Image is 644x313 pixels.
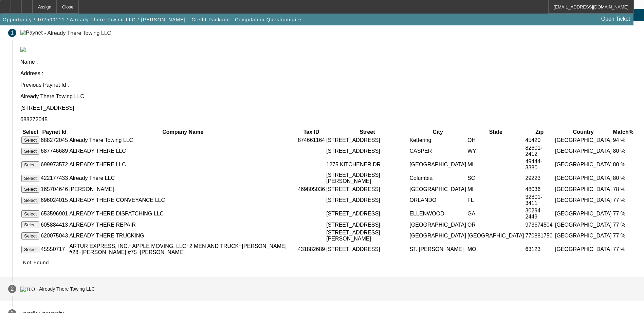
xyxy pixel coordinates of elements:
[326,221,408,229] td: [STREET_ADDRESS]
[69,145,297,158] td: ALREADY THERE LLC
[613,129,634,135] th: Match%
[409,172,466,185] td: Columbia
[40,243,68,256] td: 45550717
[467,172,525,185] td: SC
[21,221,39,228] button: Select
[525,194,554,207] td: 32801-3411
[297,185,325,193] td: 469805036
[20,287,35,292] img: TLO
[467,243,525,256] td: MO
[326,185,408,193] td: [STREET_ADDRESS]
[69,158,297,171] td: ALREADY THERE LLC
[409,194,466,207] td: ORLANDO
[467,207,525,220] td: GA
[409,129,466,135] th: City
[467,129,525,135] th: State
[409,243,466,256] td: ST. [PERSON_NAME]
[326,229,408,242] td: [STREET_ADDRESS][PERSON_NAME]
[40,221,68,229] td: 605884413
[20,47,26,52] img: paynet_logo.jpg
[21,161,39,168] button: Select
[21,210,39,217] button: Select
[555,194,612,207] td: [GEOGRAPHIC_DATA]
[467,136,525,144] td: OH
[555,221,612,229] td: [GEOGRAPHIC_DATA]
[21,186,39,193] button: Select
[21,246,39,253] button: Select
[69,207,297,220] td: ALREADY THERE DISPATCHING LLC
[326,194,408,207] td: [STREET_ADDRESS]
[297,243,325,256] td: 431882689
[467,158,525,171] td: MI
[20,70,636,77] p: Address :
[69,221,297,229] td: ALREADY THERE REPAIR
[613,158,634,171] td: 80 %
[525,207,554,220] td: 30294-2449
[233,14,303,26] button: Compilation Questionnaire
[555,136,612,144] td: [GEOGRAPHIC_DATA]
[409,221,466,229] td: [GEOGRAPHIC_DATA]
[409,185,466,193] td: [GEOGRAPHIC_DATA]
[409,207,466,220] td: ELLENWOOD
[191,17,230,22] span: Credit Package
[326,145,408,158] td: [STREET_ADDRESS]
[190,14,232,26] button: Credit Package
[297,136,325,144] td: 874661164
[21,197,39,204] button: Select
[555,145,612,158] td: [GEOGRAPHIC_DATA]
[613,136,634,144] td: 94 %
[467,145,525,158] td: WY
[20,105,636,111] p: [STREET_ADDRESS]
[555,158,612,171] td: [GEOGRAPHIC_DATA]
[467,194,525,207] td: FL
[555,229,612,242] td: [GEOGRAPHIC_DATA]
[525,229,554,242] td: 770881750
[613,229,634,242] td: 77 %
[3,17,186,22] span: Opportunity / 102500111 / Already There Towing LLC / [PERSON_NAME]
[555,207,612,220] td: [GEOGRAPHIC_DATA]
[467,185,525,193] td: MI
[69,194,297,207] td: ALREADY THERE CONVEYANCE LLC
[21,175,39,182] button: Select
[525,185,554,193] td: 48036
[40,136,68,144] td: 688272045
[613,194,634,207] td: 77 %
[326,136,408,144] td: [STREET_ADDRESS]
[40,185,68,193] td: 165704646
[326,158,408,171] td: 1275 KITCHENER DR
[467,221,525,229] td: OR
[69,136,297,144] td: Already There Towing LLC
[326,243,408,256] td: [STREET_ADDRESS]
[21,129,40,135] th: Select
[40,194,68,207] td: 696024015
[36,287,95,292] div: - Already There Towing LLC
[613,185,634,193] td: 78 %
[69,243,297,256] td: ARTUR EXPRESS, INC.~APPLE MOVING, LLC~2 MEN AND TRUCK~[PERSON_NAME] #28~[PERSON_NAME] #75~[PERSON...
[409,229,466,242] td: [GEOGRAPHIC_DATA]
[23,260,49,265] span: Not Found
[613,243,634,256] td: 77 %
[525,136,554,144] td: 45420
[525,129,554,135] th: Zip
[40,158,68,171] td: 699973572
[467,229,525,242] td: [GEOGRAPHIC_DATA]
[40,145,68,158] td: 687746689
[326,172,408,185] td: [STREET_ADDRESS][PERSON_NAME]
[40,229,68,242] td: 620075043
[235,17,301,22] span: Compilation Questionnaire
[21,137,39,144] button: Select
[20,256,52,269] button: Not Found
[21,148,39,155] button: Select
[20,117,636,123] p: 688272045
[69,229,297,242] td: ALREADY THERE TRUCKING
[613,145,634,158] td: 80 %
[599,13,633,25] a: Open Ticket
[20,82,636,88] p: Previous Paynet Id :
[409,145,466,158] td: CASPER
[20,93,636,100] p: Already There Towing LLC
[20,30,43,36] img: Paynet
[525,145,554,158] td: 82601-2412
[297,129,325,135] th: Tax ID
[326,129,408,135] th: Street
[525,221,554,229] td: 973674504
